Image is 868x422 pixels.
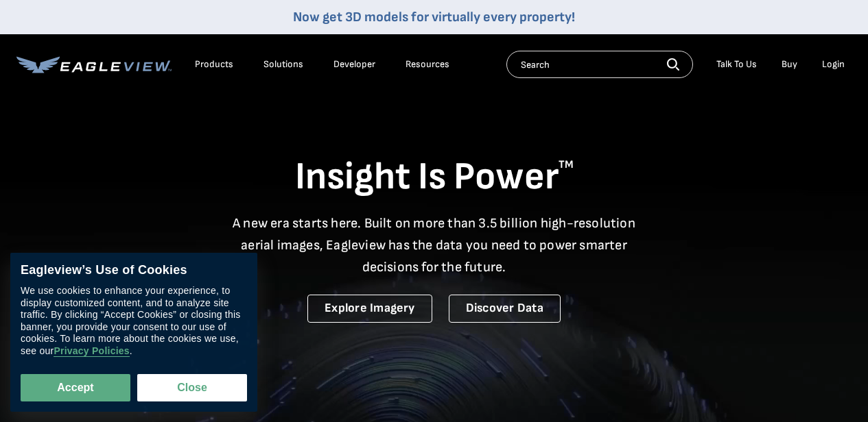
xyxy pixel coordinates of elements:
[822,58,845,71] div: Login
[21,285,247,357] div: We use cookies to enhance your experience, to display customized content, and to analyze site tra...
[21,263,247,278] div: Eagleview’s Use of Cookies
[506,51,693,78] input: Search
[406,58,449,71] div: Resources
[224,212,644,278] p: A new era starts here. Built on more than 3.5 billion high-resolution aerial images, Eagleview ha...
[307,295,432,323] a: Explore Imagery
[782,58,797,71] a: Buy
[54,345,129,357] a: Privacy Policies
[21,374,130,401] button: Accept
[449,295,561,323] a: Discover Data
[293,9,575,25] a: Now get 3D models for virtually every property!
[137,374,247,401] button: Close
[559,158,574,171] sup: TM
[195,58,233,71] div: Products
[716,58,757,71] div: Talk To Us
[263,58,303,71] div: Solutions
[333,58,375,71] a: Developer
[16,153,852,201] h1: Insight Is Power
